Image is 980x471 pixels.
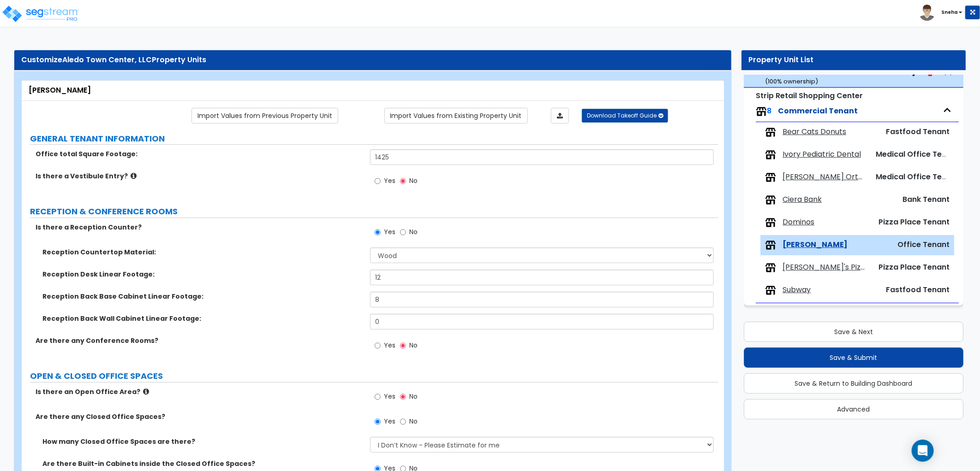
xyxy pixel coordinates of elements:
[1,5,80,23] img: logo_pro_r.png
[42,247,363,257] label: Reception Countertop Material:
[409,392,418,401] span: No
[902,194,950,205] span: Bank Tenant
[30,206,718,218] label: RECEPTION & CONFERENCE ROOMS
[765,217,776,228] img: tenants.png
[783,194,822,205] span: Ciera Bank
[36,171,363,181] label: Is there a Vestibule Entry?
[400,176,406,186] input: No
[765,240,776,251] img: tenants.png
[36,223,363,232] label: Is there a Reception Counter?
[765,172,776,183] img: tenants.png
[42,314,363,323] label: Reception Back Wall Cabinet Linear Footage:
[778,106,858,116] span: Commercial Tenant
[375,341,381,351] input: Yes
[783,240,848,250] span: Edward Jones
[765,149,776,160] img: tenants.png
[384,392,395,401] span: Yes
[783,285,811,295] span: Subway
[409,417,418,426] span: No
[375,417,381,427] input: Yes
[783,217,814,228] span: Dominos
[143,388,149,395] i: click for more info!
[384,341,395,350] span: Yes
[765,262,776,273] img: tenants.png
[42,437,363,446] label: How many Closed Office Spaces are there?
[744,399,963,419] button: Advanced
[783,149,861,160] span: Ivory Pediatric Dental
[783,172,866,183] span: Scott Mysers Orthodontics
[42,270,363,279] label: Reception Desk Linear Footage:
[744,373,963,394] button: Save & Return to Building Dashboard
[36,149,363,159] label: Office total Square Footage:
[384,227,395,236] span: Yes
[878,262,950,272] span: Pizza Place Tenant
[744,322,963,342] button: Save & Next
[384,176,395,185] span: Yes
[36,387,363,396] label: Is there an Open Office Area?
[876,149,959,159] span: Medical Office Tenant
[36,336,363,345] label: Are there any Conference Rooms?
[400,341,406,351] input: No
[36,412,363,421] label: Are there any Closed Office Spaces?
[409,341,418,350] span: No
[42,459,363,468] label: Are there Built-in Cabinets inside the Closed Office Spaces?
[400,392,406,402] input: No
[409,227,418,236] span: No
[886,284,950,295] span: Fastfood Tenant
[765,77,818,86] small: ( 100 % ownership)
[30,370,718,382] label: OPEN & CLOSED OFFICE SPACES
[783,262,866,273] span: Joe's Pizza and Pasta
[62,54,152,65] span: Aledo Town Center, LLC
[375,392,381,402] input: Yes
[21,55,724,65] div: Customize Property Units
[587,112,657,119] span: Download Takeoff Guide
[765,194,776,206] img: tenants.png
[765,127,776,138] img: tenants.png
[191,108,338,124] a: Import the dynamic attribute values from previous properties.
[131,172,137,179] i: click for more info!
[551,108,569,124] a: Import the dynamic attributes value through Excel sheet
[400,417,406,427] input: No
[375,227,381,237] input: Yes
[765,285,776,296] img: tenants.png
[919,5,935,21] img: avatar.png
[941,9,958,16] b: Sneha
[756,90,863,101] small: Strip Retail Shopping Center
[767,106,771,116] span: 8
[876,171,959,182] span: Medical Office Tenant
[582,109,668,123] button: Download Takeoff Guide
[384,108,528,124] a: Import the dynamic attribute values from existing properties.
[400,227,406,237] input: No
[748,55,959,65] div: Property Unit List
[42,292,363,301] label: Reception Back Base Cabinet Linear Footage:
[29,85,717,96] div: [PERSON_NAME]
[886,126,950,137] span: Fastfood Tenant
[878,217,950,227] span: Pizza Place Tenant
[912,440,934,462] div: Open Intercom Messenger
[375,176,381,186] input: Yes
[30,133,718,145] label: GENERAL TENANT INFORMATION
[744,347,963,368] button: Save & Submit
[756,106,767,117] img: tenants.png
[783,127,846,137] span: Bear Cats Donuts
[409,176,418,185] span: No
[897,239,950,250] span: Office Tenant
[384,417,395,426] span: Yes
